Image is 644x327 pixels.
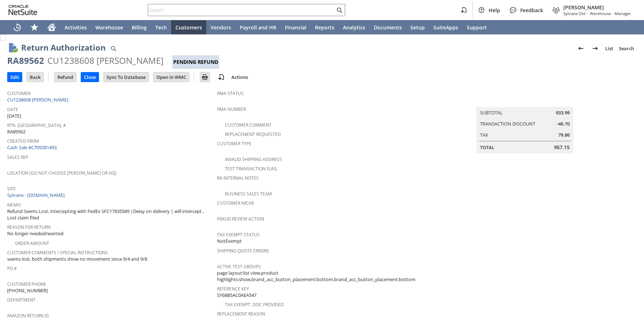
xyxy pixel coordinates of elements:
span: 967.15 [554,144,570,151]
span: Customers [175,24,202,31]
a: Tax Exempt Status [217,232,260,238]
a: Amazon Return ID [7,313,49,319]
a: Customer Comments / Special Instructions [7,250,108,256]
span: Setup [410,24,425,31]
h1: Return Authorization [21,42,105,53]
img: add-record.svg [217,73,226,81]
a: Reason For Return [7,224,51,230]
a: Vendors [206,20,235,34]
a: List [602,43,616,54]
input: Edit [8,72,22,82]
a: Actions [229,74,251,80]
a: PO # [7,265,17,271]
input: Open In WMC [154,72,189,82]
a: Customer Comment [225,122,272,128]
span: Refund Seems Lost, intercepting with FedEx SFC17835589 |Delay on delivery | will intercept , Lost... [7,208,213,221]
a: Cash Sale #C709281493 [7,144,57,151]
span: - [587,11,588,16]
input: Search [148,6,335,14]
span: RA89562 [7,128,25,135]
a: Business Sales Team [225,191,272,197]
input: Sync To Database [104,72,149,82]
span: Support [467,24,487,31]
a: Customer [7,90,30,96]
a: Created From [7,138,39,144]
a: Shipping Quote Errors [217,248,269,254]
img: Previous [577,44,585,53]
span: Payroll and HR [240,24,276,31]
span: No longer needed/wanted [7,230,64,237]
div: RA89562 [7,55,44,66]
span: [DATE] [7,113,21,119]
a: Subtotal [480,109,503,116]
svg: Home [47,23,56,32]
a: Department [7,297,36,303]
a: Order Amount [15,240,49,246]
a: Customer Phone [7,281,46,287]
a: Analytics [339,20,370,34]
span: Warehouse - Manager [590,11,631,16]
span: NotExempt [217,238,242,245]
a: Tax [480,132,488,138]
a: RMA Number [217,106,246,112]
span: Billing [132,24,147,31]
a: Date [7,106,18,113]
a: Replacement reason [217,311,265,317]
a: Billing [127,20,151,34]
span: Warehouse [95,24,123,31]
img: Print [201,73,209,81]
a: Tech [151,20,171,34]
a: Active Test Groups [217,264,261,270]
a: Home [43,20,60,34]
a: Replacement Requested [225,131,281,137]
a: CU1238608 [PERSON_NAME] [7,96,70,103]
a: SuiteApps [429,20,462,34]
span: seems lost, both shipments show no movement since 9/4 and 9/8 [7,256,147,262]
input: Close [81,72,99,82]
a: Total [480,144,494,151]
a: Transaction Discount [480,120,535,127]
a: RA Internal Notes [217,175,259,181]
a: Invalid Shipping Address [225,156,282,162]
span: Help [489,7,500,14]
a: Site [7,186,16,192]
span: [PERSON_NAME] [563,4,631,11]
a: Tax Exempt. Doc Provided [225,302,284,308]
a: Customer Niche [217,200,254,206]
a: Reports [311,20,339,34]
a: Search [616,43,637,54]
span: Activities [65,24,87,31]
a: Customer Type [217,141,252,147]
a: Rtn. [GEOGRAPHIC_DATA]. # [7,122,66,128]
span: 79.86 [558,132,570,138]
caption: Summary [476,95,573,107]
span: Financial [285,24,306,31]
a: Sylvane - [DOMAIN_NAME] [7,192,66,198]
a: Reference Key [217,286,249,292]
svg: logo [9,5,37,15]
span: Reports [315,24,334,31]
a: RMA Status [217,90,244,96]
a: Customers [171,20,206,34]
span: 933.99 [556,109,570,116]
a: Financial [281,20,311,34]
span: page layout:list view,product highlights:show,brand_acc_button_placement:bottom,brand_acc_button_... [217,270,423,283]
a: Documents [370,20,406,34]
div: Shortcuts [26,20,43,34]
span: Analytics [343,24,365,31]
a: Activities [60,20,91,34]
a: Location (Do Not Choose [PERSON_NAME] or HQ) [7,170,117,176]
img: Next [591,44,600,53]
span: Sylvane Old [563,11,586,16]
div: Pending Refund [172,55,219,69]
a: Recent Records [9,20,26,34]
svg: Shortcuts [30,23,39,32]
span: Tech [155,24,167,31]
a: Memo [7,202,21,208]
span: SY68B5AC0AEA547 [217,292,257,299]
input: Print [200,72,210,82]
svg: Search [335,6,344,14]
a: Payroll and HR [235,20,281,34]
input: Back [27,72,43,82]
div: CU1238608 [PERSON_NAME] [47,55,164,66]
